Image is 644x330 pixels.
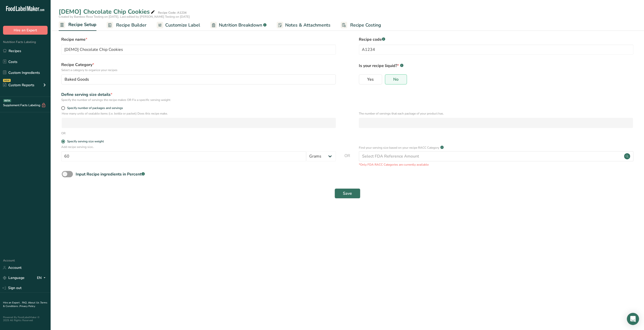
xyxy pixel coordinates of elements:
p: The number of servings that each package of your product has. [359,111,633,116]
p: *Only FDA RACC Categories are currently available [359,162,633,167]
div: EN [37,275,48,281]
a: Recipe Costing [341,19,381,31]
p: Add recipe serving size.. [61,145,336,149]
div: Open Intercom Messenger [627,313,639,325]
a: Terms & Conditions . [3,301,47,308]
button: Baked Goods [61,74,336,84]
div: Custom Reports [3,82,34,88]
span: Notes & Attachments [285,22,330,29]
span: Save [343,190,352,196]
a: FAQ . [22,301,28,304]
span: OR [344,153,350,167]
span: No [393,77,399,82]
span: Specify number of packages and servings [65,106,123,110]
div: Input Recipe ingredients in Percent [76,171,145,177]
div: Specify the number of servings the recipe makes OR Fix a specific serving weight [61,98,336,102]
button: Hire an Expert [3,26,48,35]
p: Find your serving size based on your recipe RACC Category [359,145,439,150]
a: Recipe Setup [59,19,96,31]
a: Customize Label [157,19,200,31]
a: Hire an Expert . [3,301,21,304]
input: Type your recipe name here [61,45,336,55]
span: Baked Goods [65,76,89,82]
a: Nutrition Breakdown [210,19,266,31]
span: Recipe Setup [68,21,96,28]
label: Recipe name [61,36,336,42]
p: How many units of sealable items (i.e. bottle or packet) Does this recipe make. [62,111,336,116]
div: OR [61,131,66,136]
input: Type your recipe code here [359,45,633,55]
p: Is your recipe liquid? [359,62,633,69]
input: Type your serving size here [61,151,306,161]
div: Powered By FoodLabelMaker © 2025 All Rights Reserved [3,316,48,322]
span: Created by Bamboo Rose Testing on [DATE], Last edited by [PERSON_NAME] Testing on [DATE] [59,15,190,19]
div: Define serving size details [61,92,336,98]
label: Recipe code [359,36,633,42]
button: Save [335,188,360,199]
span: Nutrition Breakdown [219,22,262,29]
div: Select FDA Reference Amount [362,153,419,159]
a: Privacy Policy [19,304,35,308]
div: Specify serving size weight [67,140,104,143]
a: About Us . [28,301,40,304]
div: Recipe Code: A1234 [158,10,186,15]
span: Customize Label [165,22,200,29]
p: Select a category to organize your recipes [61,68,336,72]
span: Recipe Builder [116,22,147,29]
div: NEW [3,79,11,82]
label: Recipe Category [61,62,336,72]
span: Yes [367,77,374,82]
div: BETA [3,99,11,102]
a: Language [3,273,25,282]
span: Recipe Costing [350,22,381,29]
div: [DEMO] Chocolate Chip Cookies [59,7,156,16]
a: Recipe Builder [107,19,147,31]
a: Notes & Attachments [277,19,330,31]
